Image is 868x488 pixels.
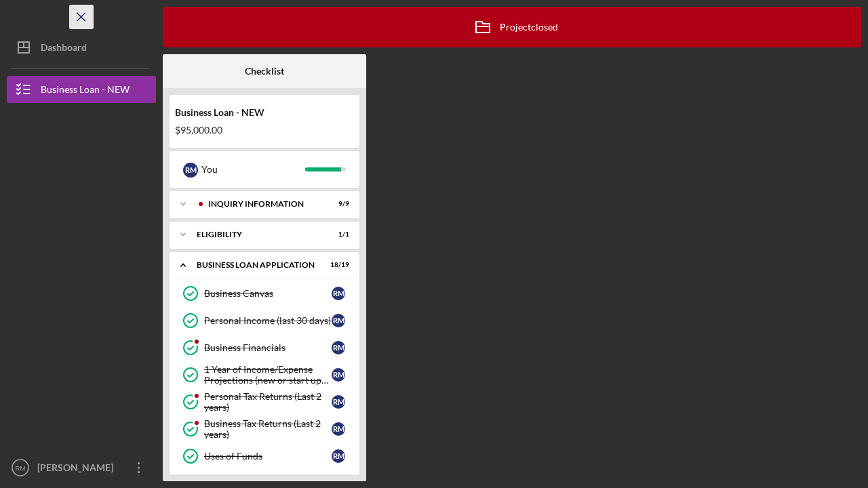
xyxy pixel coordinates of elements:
[176,280,353,307] a: Business CanvasRM
[325,261,349,269] div: 18 / 19
[7,76,156,103] button: Business Loan - NEW
[7,454,156,481] button: RM[PERSON_NAME]
[176,415,353,443] a: Business Tax Returns (Last 2 years)RM
[332,314,345,327] div: R M
[197,261,315,269] div: BUSINESS LOAN APPLICATION
[332,449,345,463] div: R M
[208,200,315,208] div: INQUIRY INFORMATION
[41,76,130,106] div: Business Loan - NEW
[332,395,345,409] div: R M
[332,368,345,382] div: R M
[204,391,332,413] div: Personal Tax Returns (Last 2 years)
[325,230,349,239] div: 1 / 1
[183,163,198,178] div: R M
[197,230,315,239] div: ELIGIBILITY
[176,443,353,470] a: Uses of FundsRM
[204,451,332,462] div: Uses of Funds
[325,200,349,208] div: 9 / 9
[204,315,332,326] div: Personal Income (last 30 days)
[204,364,332,386] div: 1 Year of Income/Expense Projections (new or start up businesses over $50k)
[175,107,354,118] div: Business Loan - NEW
[466,10,558,44] div: Project closed
[204,342,332,353] div: Business Financials
[204,418,332,440] div: Business Tax Returns (Last 2 years)
[176,361,353,388] a: 1 Year of Income/Expense Projections (new or start up businesses over $50k)RM
[176,307,353,334] a: Personal Income (last 30 days)RM
[175,125,354,136] div: $95,000.00
[332,341,345,354] div: R M
[332,422,345,436] div: R M
[34,454,122,485] div: [PERSON_NAME]
[332,287,345,300] div: R M
[201,158,305,181] div: You
[176,388,353,415] a: Personal Tax Returns (Last 2 years)RM
[7,34,156,61] button: Dashboard
[41,34,87,64] div: Dashboard
[245,66,284,77] b: Checklist
[16,464,26,472] text: RM
[176,334,353,361] a: Business FinancialsRM
[204,288,332,299] div: Business Canvas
